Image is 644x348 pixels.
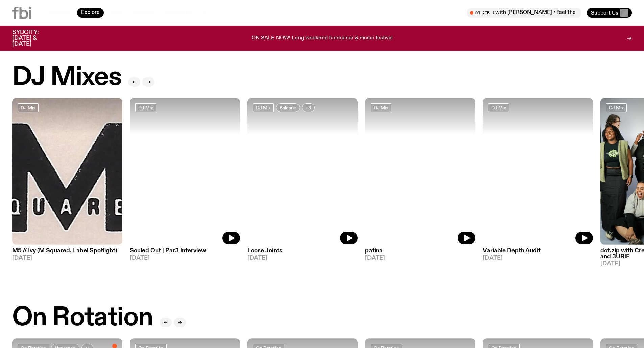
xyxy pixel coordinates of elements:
[467,8,581,18] button: On AirMornings with [PERSON_NAME] / feel the phonk
[247,248,358,254] h3: Loose Joints
[256,105,271,110] span: DJ Mix
[365,248,475,254] h3: patina
[306,105,311,110] span: +3
[587,8,632,18] button: Support Us
[18,103,39,112] a: DJ Mix
[105,8,126,18] a: Read
[45,8,76,18] a: Schedule
[12,30,55,47] h3: SYDCITY: [DATE] & [DATE]
[483,98,593,245] img: A black and white Rorschach
[276,103,300,112] a: Balearic
[12,245,122,261] a: M5 // Ivy (M Squared, Label Spotlight)[DATE]
[365,255,475,261] span: [DATE]
[371,103,391,112] a: DJ Mix
[130,255,240,261] span: [DATE]
[374,105,388,110] span: DJ Mix
[247,98,358,245] img: Tyson stands in front of a paperbark tree wearing orange sunglasses, a suede bucket hat and a pin...
[12,255,122,261] span: [DATE]
[606,103,627,112] a: DJ Mix
[280,105,296,110] span: Balearic
[483,255,593,261] span: [DATE]
[12,65,121,90] h2: DJ Mixes
[138,105,153,110] span: DJ Mix
[591,10,618,16] span: Support Us
[12,248,122,254] h3: M5 // Ivy (M Squared, Label Spotlight)
[135,103,156,112] a: DJ Mix
[247,245,358,261] a: Loose Joints[DATE]
[130,248,240,254] h3: Souled Out | Par3 Interview
[77,8,104,18] a: Explore
[491,105,506,110] span: DJ Mix
[302,103,315,112] button: +3
[483,248,593,254] h3: Variable Depth Audit
[21,105,35,110] span: DJ Mix
[253,103,274,112] a: DJ Mix
[365,245,475,261] a: patina[DATE]
[247,255,358,261] span: [DATE]
[130,245,240,261] a: Souled Out | Par3 Interview[DATE]
[127,8,159,18] a: Volunteer
[609,105,624,110] span: DJ Mix
[12,305,153,331] h2: On Rotation
[483,245,593,261] a: Variable Depth Audit[DATE]
[161,8,196,18] a: Newsletter
[488,103,509,112] a: DJ Mix
[252,35,393,42] p: ON SALE NOW! Long weekend fundraiser & music festival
